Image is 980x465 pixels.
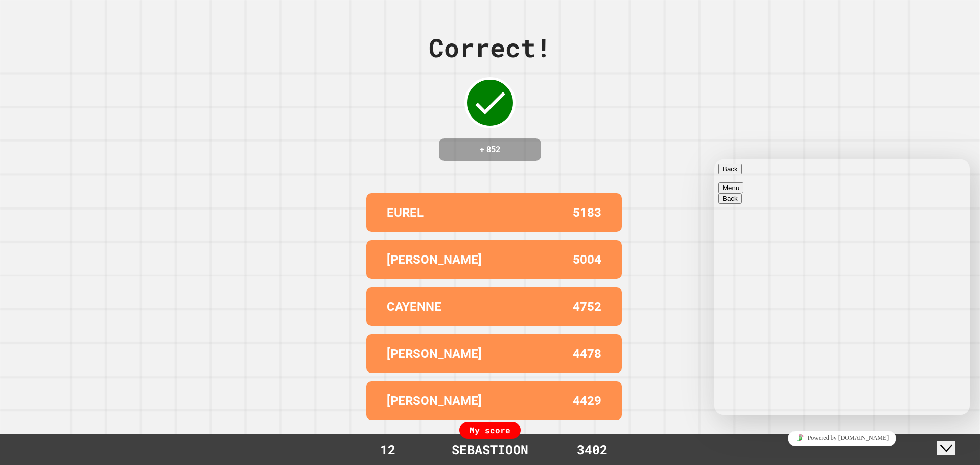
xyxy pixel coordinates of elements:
[714,159,970,415] iframe: chat widget
[387,250,482,269] p: [PERSON_NAME]
[441,440,539,459] div: SEBASTIOON
[387,344,482,363] p: [PERSON_NAME]
[573,391,601,410] p: 4429
[449,144,531,156] h4: + 852
[387,203,424,222] p: EUREL
[387,297,441,316] p: CAYENNE
[459,422,521,439] div: My score
[429,29,551,67] div: Correct!
[573,297,601,316] p: 4752
[573,250,601,269] p: 5004
[573,203,601,222] p: 5183
[349,440,426,459] div: 12
[937,424,970,455] iframe: chat widget
[387,391,482,410] p: [PERSON_NAME]
[714,427,970,450] iframe: chat widget
[573,344,601,363] p: 4478
[554,440,631,459] div: 3402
